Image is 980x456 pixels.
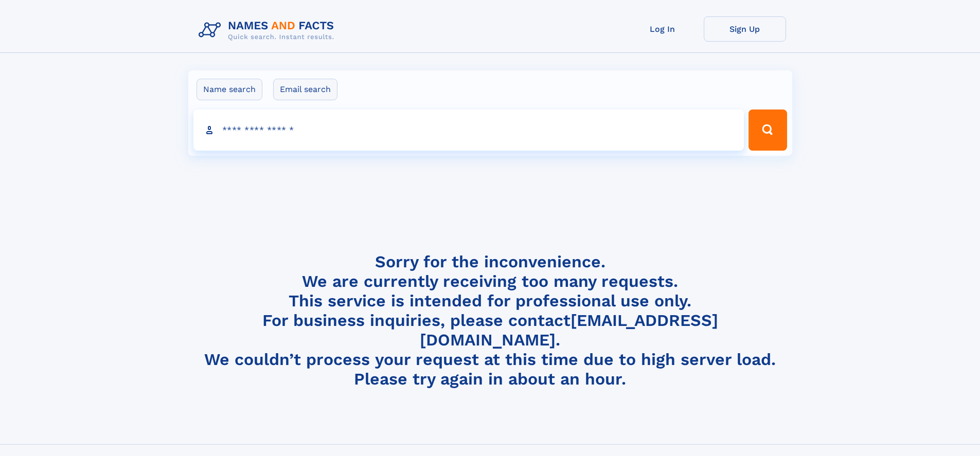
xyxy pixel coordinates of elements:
[273,79,337,100] label: Email search
[197,79,262,100] label: Name search
[194,252,786,389] h4: Sorry for the inconvenience. We are currently receiving too many requests. This service is intend...
[749,110,787,151] button: Search Button
[704,16,786,42] a: Sign Up
[194,16,343,44] img: Logo Names and Facts
[420,311,718,350] a: [EMAIL_ADDRESS][DOMAIN_NAME]
[621,16,704,42] a: Log In
[193,110,744,151] input: search input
